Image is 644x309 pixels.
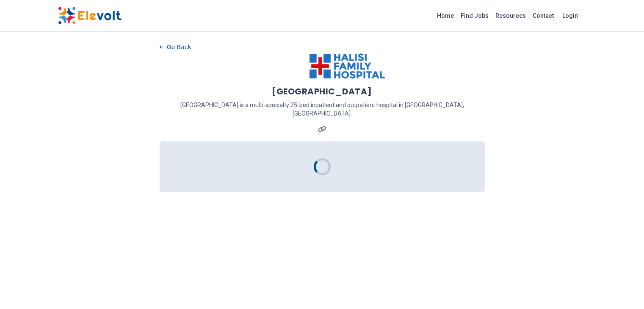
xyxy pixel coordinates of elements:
[160,41,191,53] button: Go Back
[310,53,390,79] img: Halisi Family Hospital
[58,7,122,25] img: Elevolt
[58,41,163,295] iframe: Advertisement
[272,86,372,97] h1: [GEOGRAPHIC_DATA]
[311,156,333,178] div: Loading...
[457,9,492,22] a: Find Jobs
[557,7,583,24] a: Login
[498,41,603,295] iframe: Advertisement
[434,9,457,22] a: Home
[529,9,557,22] a: Contact
[492,9,529,22] a: Resources
[160,101,485,118] p: [GEOGRAPHIC_DATA] is a multi-specialty 25-bed inpatient and outpatient hospital in [GEOGRAPHIC_DA...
